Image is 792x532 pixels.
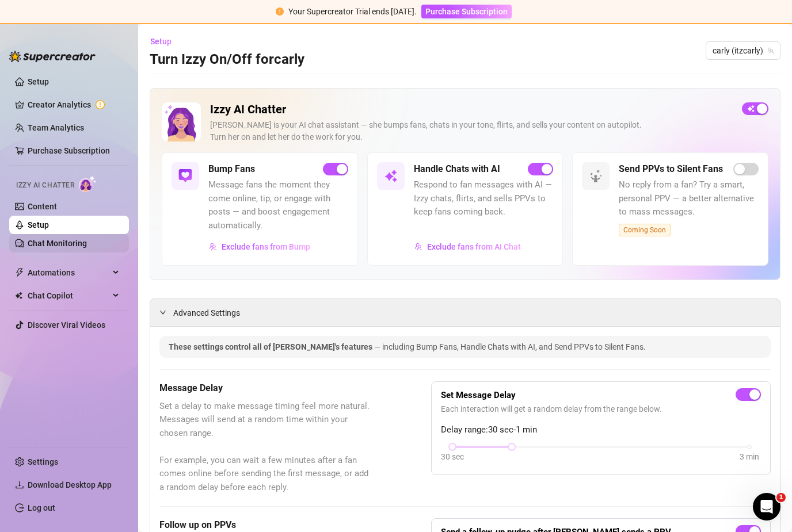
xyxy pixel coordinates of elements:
span: expanded [159,309,166,316]
a: Purchase Subscription [28,146,110,155]
span: carly (itzcarly) [713,42,774,59]
a: Setup [28,77,49,86]
a: Settings [28,457,58,466]
span: 1 [776,493,786,502]
button: Purchase Subscription [421,5,512,18]
span: Purchase Subscription [425,7,508,16]
h5: Handle Chats with AI [414,162,500,176]
span: Setup [150,37,172,46]
span: Delay range: 30 sec - 1 min [441,423,761,437]
span: Each interaction will get a random delay from the range below. [441,403,761,415]
div: 30 sec [441,450,464,463]
a: Purchase Subscription [421,7,512,16]
a: Log out [28,503,55,512]
span: — including Bump Fans, Handle Chats with AI, and Send PPVs to Silent Fans. [374,342,646,351]
a: Setup [28,220,49,229]
h5: Bump Fans [208,162,255,176]
span: Your Supercreator Trial ends [DATE]. [288,7,417,16]
strong: Set Message Delay [441,390,516,400]
img: Izzy AI Chatter [162,102,201,141]
button: Setup [150,32,181,51]
span: download [15,480,24,489]
h2: Izzy AI Chatter [210,102,733,117]
span: Download Desktop App [28,480,112,489]
span: team [767,47,774,54]
span: Set a delay to make message timing feel more natural. Messages will send at a random time within ... [159,400,374,495]
div: [PERSON_NAME] is your AI chat assistant — she bumps fans, chats in your tone, flirts, and sells y... [210,119,733,143]
a: Team Analytics [28,123,84,132]
img: svg%3e [209,243,217,251]
span: These settings control all of [PERSON_NAME]'s features [169,342,374,351]
a: Content [28,202,57,211]
a: Chat Monitoring [28,239,87,248]
span: Respond to fan messages with AI — Izzy chats, flirts, and sells PPVs to keep fans coming back. [414,178,554,219]
span: Izzy AI Chatter [16,180,74,191]
h5: Follow up on PPVs [159,518,374,532]
img: svg%3e [384,169,398,183]
span: No reply from a fan? Try a smart, personal PPV — a better alternative to mass messages. [619,178,759,219]
h5: Send PPVs to Silent Fans [619,162,723,176]
span: Message fans the moment they come online, tip, or engage with posts — and boost engagement automa... [208,178,348,232]
img: svg%3e [589,169,603,183]
button: Exclude fans from AI Chat [414,238,521,256]
span: Advanced Settings [173,307,240,319]
img: svg%3e [414,243,422,251]
span: exclamation-circle [276,7,284,16]
a: Creator Analytics exclamation-circle [28,95,120,114]
iframe: Intercom live chat [753,493,780,520]
button: Exclude fans from Bump [208,238,311,256]
span: Coming Soon [619,224,671,236]
h5: Message Delay [159,381,374,395]
img: Chat Copilot [15,292,22,300]
a: Discover Viral Videos [28,320,105,330]
img: svg%3e [178,169,192,183]
span: Chat Copilot [28,286,109,305]
span: thunderbolt [15,268,24,277]
div: expanded [159,306,173,319]
span: Automations [28,263,109,282]
h3: Turn Izzy On/Off for carly [150,51,304,69]
span: Exclude fans from AI Chat [427,242,521,251]
span: Exclude fans from Bump [222,242,310,251]
img: logo-BBDzfeDw.svg [9,51,96,62]
div: 3 min [740,450,759,463]
img: AI Chatter [79,175,97,192]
